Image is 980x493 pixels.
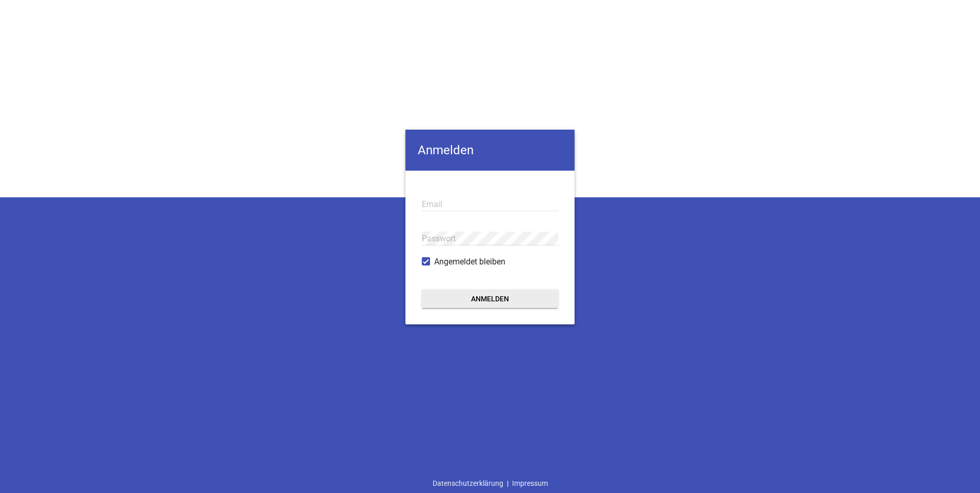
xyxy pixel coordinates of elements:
[405,130,575,171] h4: Anmelden
[429,474,507,493] a: Datenschutzerklärung
[429,474,552,493] div: |
[434,256,505,268] span: Angemeldet bleiben
[508,474,552,493] a: Impressum
[422,290,558,308] button: Anmelden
